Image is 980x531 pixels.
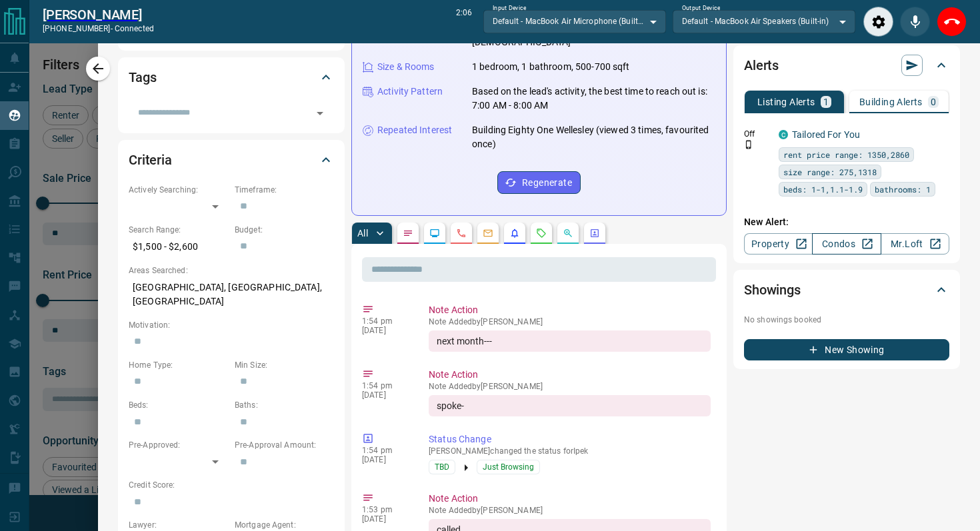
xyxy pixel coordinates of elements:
p: Search Range: [129,224,228,236]
button: New Showing [744,339,949,360]
div: next month--- [429,330,711,352]
div: End Call [937,7,967,37]
p: 2:06 [456,7,472,37]
p: [PERSON_NAME] changed the status for Ipek [429,446,711,456]
p: Budget: [235,224,334,236]
div: Default - MacBook Air Speakers (Built-in) [673,10,855,33]
p: 1 [823,97,829,107]
h2: Criteria [129,149,172,171]
p: 1:53 pm [362,505,409,514]
p: Note Added by [PERSON_NAME] [429,506,711,515]
div: Default - MacBook Air Microphone (Built-in) [483,10,666,33]
p: 1 bedroom, 1 bathroom, 500-700 sqft [472,60,630,74]
div: condos.ca [779,130,788,139]
p: Note Action [429,492,711,506]
h2: Tags [129,67,156,88]
svg: Lead Browsing Activity [429,228,440,239]
p: 1:54 pm [362,446,409,455]
h2: Alerts [744,55,779,76]
p: 1:54 pm [362,316,409,326]
button: Regenerate [497,171,581,194]
a: Condos [812,233,881,255]
p: Off [744,128,771,140]
div: Criteria [129,144,334,176]
p: Note Action [429,368,711,382]
p: 0 [931,97,936,107]
p: Actively Searching: [129,184,228,196]
div: Audio Settings [863,7,893,37]
p: Building Alerts [859,97,923,107]
span: TBD [435,460,449,474]
p: Pre-Approval Amount: [235,439,334,451]
p: [DATE] [362,514,409,524]
span: connected [115,24,154,33]
p: New Alert: [744,215,949,229]
svg: Notes [403,228,413,239]
a: Mr.Loft [881,233,949,255]
svg: Push Notification Only [744,140,753,149]
h2: Showings [744,279,801,300]
svg: Requests [536,228,547,239]
p: Activity Pattern [377,85,443,99]
p: [DATE] [362,455,409,464]
p: Home Type: [129,359,228,371]
p: Listing Alerts [757,97,815,107]
svg: Emails [483,228,493,239]
p: [DATE] [362,390,409,400]
p: $1,500 - $2,600 [129,236,228,258]
svg: Agent Actions [589,228,600,239]
p: Building Eighty One Wellesley (viewed 3 times, favourited once) [472,123,715,151]
button: Open [311,104,329,123]
svg: Listing Alerts [509,228,520,239]
p: Based on the lead's activity, the best time to reach out is: 7:00 AM - 8:00 AM [472,85,715,113]
svg: Opportunities [563,228,573,239]
span: rent price range: 1350,2860 [783,148,909,161]
div: Tags [129,61,334,93]
span: size range: 275,1318 [783,165,877,179]
p: Min Size: [235,359,334,371]
p: Note Added by [PERSON_NAME] [429,382,711,391]
p: Mortgage Agent: [235,519,334,531]
p: 1:54 pm [362,381,409,390]
p: Repeated Interest [377,123,452,137]
span: bathrooms: 1 [875,183,931,196]
p: Lawyer: [129,519,228,531]
p: No showings booked [744,314,949,326]
p: Note Added by [PERSON_NAME] [429,317,711,326]
span: Just Browsing [483,460,534,474]
p: [GEOGRAPHIC_DATA], [GEOGRAPHIC_DATA], [GEOGRAPHIC_DATA] [129,276,334,312]
p: Areas Searched: [129,265,334,276]
p: Size & Rooms [377,60,435,74]
p: Note Action [429,303,711,317]
div: Alerts [744,49,949,81]
p: Status Change [429,432,711,446]
p: Motivation: [129,319,334,331]
div: Showings [744,274,949,306]
label: Input Device [493,4,527,13]
div: spoke- [429,395,711,416]
p: Beds: [129,399,228,411]
p: [DATE] [362,326,409,335]
svg: Calls [456,228,467,239]
p: All [357,229,368,238]
p: Timeframe: [235,184,334,196]
p: Credit Score: [129,479,334,491]
label: Output Device [682,4,720,13]
a: Tailored For You [792,129,860,140]
a: Property [744,233,813,255]
div: Mute [900,7,930,37]
h2: [PERSON_NAME] [43,7,154,23]
span: beds: 1-1,1.1-1.9 [783,183,863,196]
p: [PHONE_NUMBER] - [43,23,154,35]
p: Baths: [235,399,334,411]
p: Pre-Approved: [129,439,228,451]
